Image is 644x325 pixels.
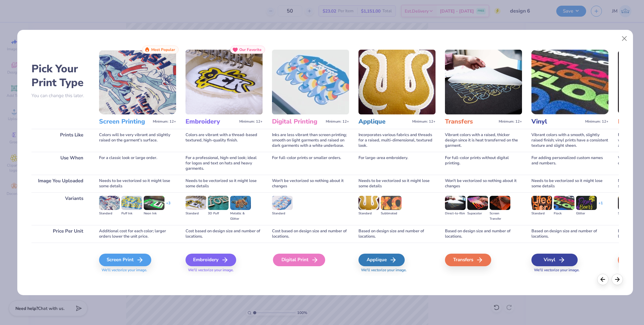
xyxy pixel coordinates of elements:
[99,254,151,266] div: Screen Print
[381,211,402,216] div: Sublimated
[358,196,379,210] img: Standard
[99,118,150,126] h3: Screen Printing
[531,175,608,192] div: Needs to be vectorized so it might lose some details
[445,225,522,243] div: Based on design size and number of locations.
[31,192,90,225] div: Variants
[99,211,120,216] div: Standard
[618,211,639,216] div: Standard
[272,129,349,152] div: Inks are less vibrant than screen printing; smooth on light garments and raised on dark garments ...
[531,129,608,152] div: Vibrant colors with a smooth, slightly raised finish; vinyl prints have a consistent texture and ...
[358,211,379,216] div: Standard
[445,211,466,216] div: Direct-to-film
[531,196,552,210] img: Standard
[531,254,578,266] div: Vinyl
[445,118,496,126] h3: Transfers
[186,211,206,216] div: Standard
[358,267,436,273] span: We'll vectorize your image.
[153,119,176,124] span: Minimum: 12+
[272,211,293,216] div: Standard
[239,119,263,124] span: Minimum: 12+
[531,211,552,216] div: Standard
[31,129,90,152] div: Prints Like
[445,196,466,210] img: Direct-to-film
[531,152,608,175] div: For adding personalized custom names and numbers.
[31,93,90,98] p: You can change this later.
[326,119,349,124] span: Minimum: 12+
[99,196,120,210] img: Standard
[99,129,176,152] div: Colors will be very vibrant and slightly raised on the garment's surface.
[99,50,176,114] img: Screen Printing
[618,196,639,210] img: Standard
[490,211,510,222] div: Screen Transfer
[99,267,176,273] span: We'll vectorize your image.
[531,225,608,243] div: Based on design size and number of locations.
[186,50,263,114] img: Embroidery
[445,254,491,266] div: Transfers
[619,33,630,45] button: Close
[121,196,142,210] img: Puff Ink
[31,152,90,175] div: Use When
[186,152,263,175] div: For a professional, high-end look; ideal for logos and text on hats and heavy garments.
[31,62,90,90] h2: Pick Your Print Type
[531,118,583,126] h3: Vinyl
[230,196,251,210] img: Metallic & Glitter
[358,50,436,114] img: Applique
[381,196,402,210] img: Sublimated
[239,47,262,52] span: Our Favorite
[166,201,170,211] div: + 3
[99,152,176,175] div: For a classic look or large order.
[273,254,325,266] div: Digital Print
[186,118,237,126] h3: Embroidery
[121,211,142,216] div: Puff Ink
[272,152,349,175] div: For full-color prints or smaller orders.
[554,196,575,210] img: Flock
[230,211,251,222] div: Metallic & Glitter
[358,152,436,175] div: For large-area embroidery.
[186,254,236,266] div: Embroidery
[272,225,349,243] div: Cost based on design size and number of locations.
[358,118,410,126] h3: Applique
[186,267,263,273] span: We'll vectorize your image.
[531,50,608,114] img: Vinyl
[186,175,263,192] div: Needs to be vectorized so it might lose some details
[272,196,293,210] img: Standard
[99,225,176,243] div: Additional cost for each color; larger orders lower the unit price.
[445,152,522,175] div: For full-color prints without digital printing.
[358,225,436,243] div: Based on design size and number of locations.
[186,196,206,210] img: Standard
[358,254,405,266] div: Applique
[467,196,488,210] img: Supacolor
[208,211,229,216] div: 3D Puff
[412,119,436,124] span: Minimum: 12+
[531,267,608,273] span: We'll vectorize your image.
[31,175,90,192] div: Image You Uploaded
[598,201,603,211] div: + 1
[186,225,263,243] div: Cost based on design size and number of locations.
[144,211,164,216] div: Neon Ink
[445,129,522,152] div: Vibrant colors with a raised, thicker design since it is heat transferred on the garment.
[554,211,575,216] div: Flock
[490,196,510,210] img: Screen Transfer
[445,175,522,192] div: Won't be vectorized so nothing about it changes
[467,211,488,216] div: Supacolor
[576,196,597,210] img: Glitter
[576,211,597,216] div: Glitter
[99,175,176,192] div: Needs to be vectorized so it might lose some details
[445,50,522,114] img: Transfers
[499,119,522,124] span: Minimum: 12+
[31,225,90,243] div: Price Per Unit
[144,196,164,210] img: Neon Ink
[186,129,263,152] div: Colors are vibrant with a thread-based textured, high-quality finish.
[272,50,349,114] img: Digital Printing
[151,47,175,52] span: Most Popular
[358,129,436,152] div: Incorporates various fabrics and threads for a raised, multi-dimensional, textured look.
[208,196,229,210] img: 3D Puff
[272,175,349,192] div: Won't be vectorized so nothing about it changes
[358,175,436,192] div: Needs to be vectorized so it might lose some details
[585,119,608,124] span: Minimum: 12+
[272,118,323,126] h3: Digital Printing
